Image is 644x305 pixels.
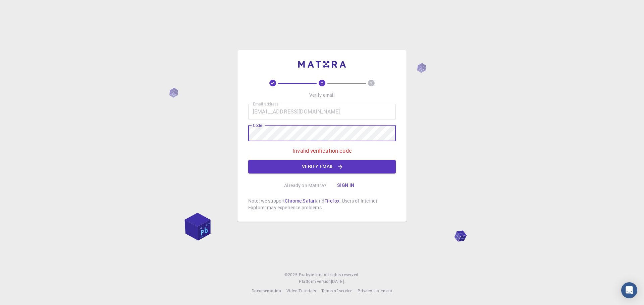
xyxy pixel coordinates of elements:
span: Platform version [299,278,331,285]
a: Firefox [324,198,339,204]
a: Documentation [252,288,281,294]
span: Video Tutorials [286,288,316,293]
span: Documentation [252,288,281,293]
label: Code [253,123,262,128]
label: Email address [253,101,278,107]
p: Note: we support , and . Users of Internet Explorer may experience problems. [248,198,396,211]
button: Verify email [248,160,396,173]
a: [DATE]. [331,278,345,285]
a: Exabyte Inc. [299,272,322,278]
span: Terms of service [321,288,352,293]
a: Video Tutorials [286,288,316,294]
span: [DATE] . [331,279,345,284]
span: All rights reserved. [324,272,360,278]
p: Already on Mat3ra? [284,182,326,189]
text: 2 [321,81,323,85]
p: Invalid verification code [292,147,352,155]
a: Privacy statement [358,288,392,294]
button: Sign in [332,179,360,192]
a: Chrome [285,198,302,204]
span: © 2025 [284,272,299,278]
span: Exabyte Inc. [299,272,322,277]
a: Terms of service [321,288,352,294]
div: Open Intercom Messenger [621,282,637,298]
span: Privacy statement [358,288,392,293]
p: Verify email [309,92,335,98]
a: Safari [303,198,316,204]
text: 3 [370,81,372,85]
